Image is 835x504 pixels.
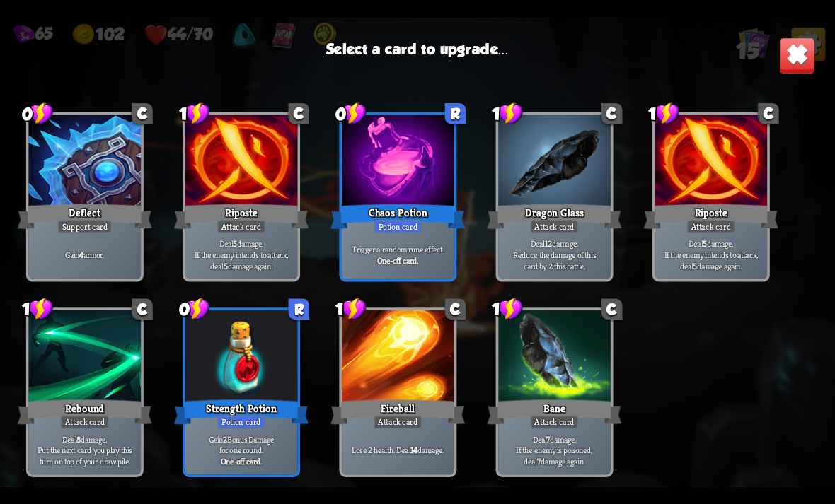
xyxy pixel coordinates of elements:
[648,102,679,125] div: 1
[530,415,579,428] div: Attack card
[217,415,265,428] div: Potion card
[374,415,422,428] div: Attack card
[644,201,778,231] div: Riposte
[18,201,152,231] div: Deflect
[174,397,309,426] div: Strength Potion
[546,433,550,445] b: 7
[601,103,623,124] div: C
[179,102,210,125] div: 1
[288,103,309,124] div: C
[288,298,309,320] div: R
[57,220,112,233] div: Support card
[32,249,139,260] p: Gain armor.
[658,238,765,271] p: Deal damage. If the enemy intends to attack, deal damage again.
[335,102,367,125] div: 0
[545,238,552,249] b: 12
[18,397,152,426] div: Rebound
[758,103,779,124] div: C
[188,433,295,455] p: Gain Bonus Damage for one round.
[32,433,139,467] p: Deal damage. Put the next card you play this turn on top of your draw pile.
[330,397,465,426] div: Fireball
[335,297,367,320] div: 1
[377,254,419,266] b: One-off card.
[188,238,295,271] p: Deal damage. If the enemy intends to attack, deal damage again.
[537,455,541,467] b: 7
[601,298,623,320] div: C
[224,260,228,271] b: 5
[686,220,735,233] div: Attack card
[487,201,621,231] div: Dragon Glass
[487,397,621,426] div: Bane
[703,238,707,249] b: 5
[693,260,697,271] b: 5
[223,433,227,445] b: 2
[492,102,523,125] div: 1
[326,40,509,57] h3: Select a card to upgrade...
[76,433,81,445] b: 8
[445,298,466,320] div: C
[492,297,523,320] div: 1
[132,103,153,124] div: C
[410,445,417,456] b: 14
[501,238,608,271] p: Deal damage. Reduce the damage of this card by 2 this battle.
[79,249,83,260] b: 4
[530,220,579,233] div: Attack card
[501,433,608,467] p: Deal damage. If the enemy is poisoned, deal damage again.
[217,220,266,233] div: Attack card
[345,445,451,456] p: Lose 2 health. Deal damage.
[179,297,210,320] div: 0
[22,102,53,125] div: 0
[374,220,422,233] div: Potion card
[221,455,263,467] b: One-off card.
[132,298,153,320] div: C
[330,201,465,231] div: Chaos Potion
[174,201,309,231] div: Riposte
[233,238,237,249] b: 5
[345,243,451,254] p: Trigger a random rune effect.
[22,297,53,320] div: 1
[445,103,466,124] div: R
[60,415,109,428] div: Attack card
[779,37,816,74] img: close-button.png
